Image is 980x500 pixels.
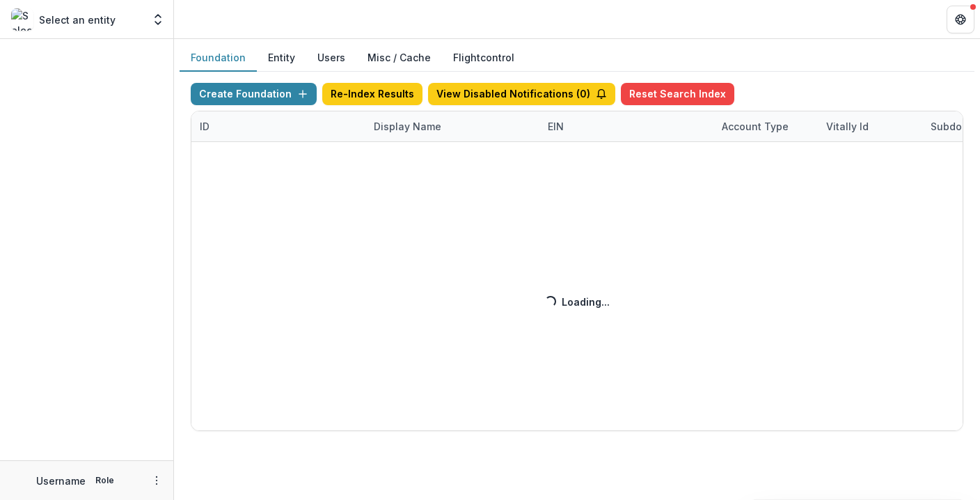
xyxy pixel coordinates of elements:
p: Role [91,474,118,487]
button: Open entity switcher [148,6,168,33]
button: Users [306,45,356,72]
p: Select an entity [39,13,116,27]
button: Get Help [947,6,974,33]
button: Foundation [180,45,257,72]
button: More [148,472,165,489]
img: Select an entity [11,8,33,31]
button: Misc / Cache [356,45,442,72]
p: Username [36,474,86,488]
button: Entity [257,45,306,72]
a: Flightcontrol [453,50,514,65]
